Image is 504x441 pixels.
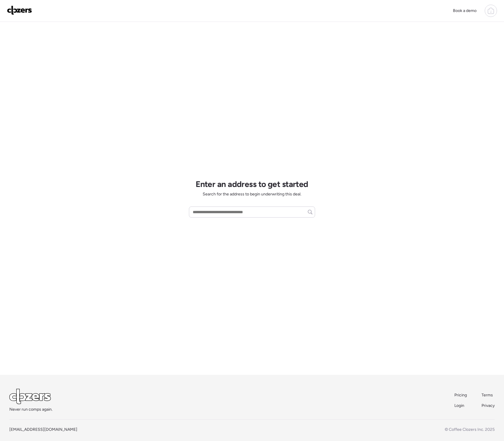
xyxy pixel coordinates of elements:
span: © Coffee Clozers Inc. 2025 [445,427,495,432]
a: Privacy [482,403,495,409]
a: [EMAIL_ADDRESS][DOMAIN_NAME] [9,427,77,432]
span: Terms [482,393,493,398]
span: Search for the address to begin underwriting this deal. [203,191,301,197]
a: Terms [482,392,495,398]
span: Privacy [482,403,495,408]
h1: Enter an address to get started [196,179,308,189]
a: Pricing [454,392,467,398]
span: Never run comps again. [9,407,53,412]
img: Logo Light [9,389,51,404]
a: Login [454,403,467,409]
span: Pricing [454,393,467,398]
span: Book a demo [453,8,477,13]
span: Login [454,403,464,408]
img: Logo [7,6,32,15]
